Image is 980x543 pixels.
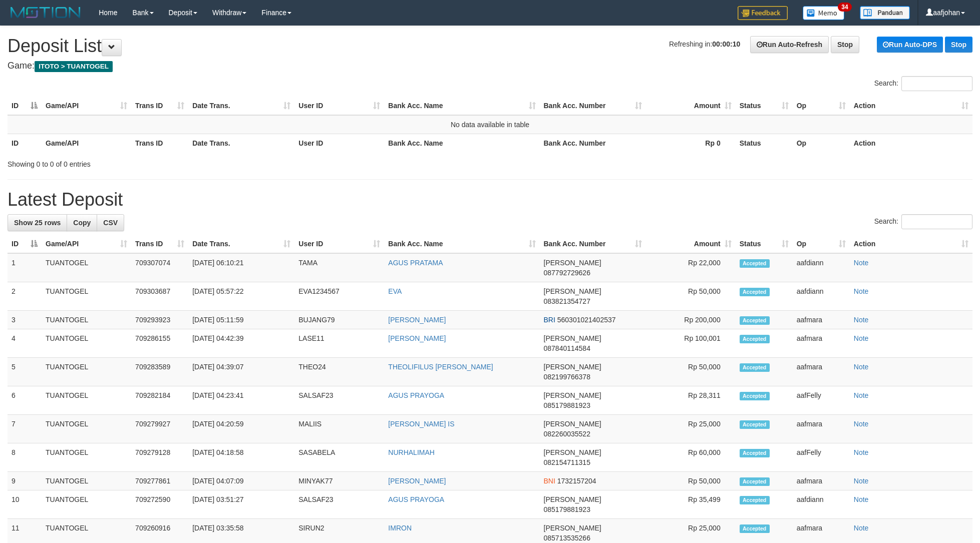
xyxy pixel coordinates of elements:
span: Accepted [740,288,770,296]
img: MOTION_logo.png [8,5,84,20]
td: 6 [8,386,42,415]
span: [PERSON_NAME] [544,524,601,532]
td: EVA1234567 [294,282,384,311]
a: Note [854,420,869,428]
td: 3 [8,311,42,329]
th: Op: activate to sort column ascending [793,235,850,253]
th: Bank Acc. Name: activate to sort column ascending [384,97,539,115]
h4: Game: [8,61,972,71]
td: aafdiann [793,282,850,311]
a: [PERSON_NAME] IS [388,420,454,428]
a: EVA [388,287,402,295]
td: 709303687 [131,282,188,311]
td: 709279927 [131,415,188,443]
td: TUANTOGEL [42,282,131,311]
td: Rp 50,000 [646,358,736,386]
th: ID [8,134,42,152]
th: ID: activate to sort column descending [8,97,42,115]
a: AGUS PRATAMA [388,259,443,267]
td: Rp 50,000 [646,472,736,490]
td: Rp 200,000 [646,311,736,329]
th: Bank Acc. Number: activate to sort column ascending [540,97,646,115]
td: [DATE] 03:51:27 [188,490,294,519]
td: TAMA [294,253,384,282]
a: [PERSON_NAME] [388,477,446,485]
td: [DATE] 04:42:39 [188,329,294,358]
span: Copy 560301021402537 to clipboard [557,316,616,324]
td: aafdiann [793,490,850,519]
td: aafmara [793,329,850,358]
td: 709279128 [131,443,188,472]
a: Note [854,524,869,532]
a: Note [854,259,869,267]
td: SALSAF23 [294,386,384,415]
th: Rp 0 [646,134,736,152]
td: [DATE] 05:11:59 [188,311,294,329]
a: Run Auto-Refresh [750,36,829,53]
th: Date Trans.: activate to sort column ascending [188,97,294,115]
a: THEOLIFILUS [PERSON_NAME] [388,363,493,371]
td: Rp 28,311 [646,386,736,415]
th: Status [736,134,793,152]
td: MINYAK77 [294,472,384,490]
span: Copy 082260035522 to clipboard [544,430,590,438]
span: Accepted [740,259,770,268]
span: [PERSON_NAME] [544,334,601,342]
a: [PERSON_NAME] [388,334,446,342]
td: BUJANG79 [294,311,384,329]
span: Copy 085179881923 to clipboard [544,401,590,409]
a: Note [854,363,869,371]
label: Search: [874,76,972,91]
span: [PERSON_NAME] [544,363,601,371]
td: [DATE] 04:20:59 [188,415,294,443]
th: Action [850,134,972,152]
td: aafdiann [793,253,850,282]
td: [DATE] 04:18:58 [188,443,294,472]
span: [PERSON_NAME] [544,495,601,503]
td: aafFelly [793,386,850,415]
a: Note [854,334,869,342]
td: SASABELA [294,443,384,472]
td: SALSAF23 [294,490,384,519]
img: Feedback.jpg [738,6,788,20]
th: Game/API: activate to sort column ascending [42,235,131,253]
span: Accepted [740,335,770,343]
a: Run Auto-DPS [877,37,943,53]
td: Rp 60,000 [646,443,736,472]
span: Copy 082199766378 to clipboard [544,373,590,381]
td: [DATE] 04:39:07 [188,358,294,386]
td: 709277861 [131,472,188,490]
img: panduan.png [860,6,910,20]
th: Action: activate to sort column ascending [850,97,972,115]
td: 709307074 [131,253,188,282]
td: TUANTOGEL [42,329,131,358]
td: Rp 100,001 [646,329,736,358]
span: ITOTO > TUANTOGEL [35,61,113,72]
span: Copy [73,219,91,227]
a: Note [854,316,869,324]
img: Button%20Memo.svg [803,6,845,20]
th: Status: activate to sort column ascending [736,97,793,115]
td: aafmara [793,415,850,443]
th: Amount: activate to sort column ascending [646,97,736,115]
td: 2 [8,282,42,311]
span: [PERSON_NAME] [544,391,601,399]
td: 10 [8,490,42,519]
span: Accepted [740,420,770,429]
span: Accepted [740,392,770,400]
span: Accepted [740,477,770,486]
a: [PERSON_NAME] [388,316,446,324]
th: Action: activate to sort column ascending [850,235,972,253]
td: THEO24 [294,358,384,386]
a: Note [854,477,869,485]
span: [PERSON_NAME] [544,287,601,295]
span: [PERSON_NAME] [544,420,601,428]
td: aafmara [793,472,850,490]
td: No data available in table [8,115,972,134]
a: Copy [67,214,97,231]
td: MALIIS [294,415,384,443]
td: LASE11 [294,329,384,358]
span: Copy 083821354727 to clipboard [544,297,590,305]
th: User ID: activate to sort column ascending [294,97,384,115]
span: Accepted [740,524,770,533]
